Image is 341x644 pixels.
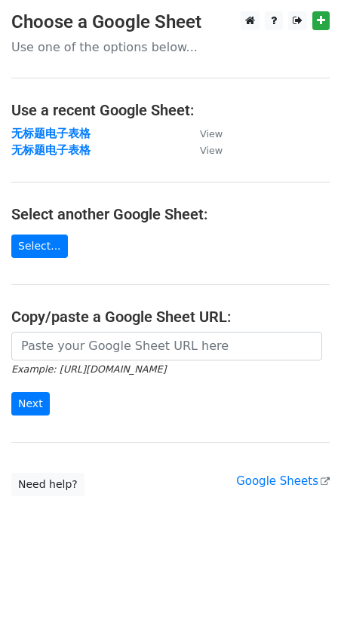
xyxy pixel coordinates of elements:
small: Example: [URL][DOMAIN_NAME] [11,363,166,375]
a: View [185,143,223,157]
a: 无标题电子表格 [11,143,91,157]
small: View [200,145,223,156]
p: Use one of the options below... [11,39,330,55]
h4: Use a recent Google Sheet: [11,101,330,119]
a: Need help? [11,473,84,496]
small: View [200,128,223,140]
h4: Copy/paste a Google Sheet URL: [11,308,330,326]
a: View [185,127,223,140]
a: 无标题电子表格 [11,127,91,140]
input: Next [11,392,50,416]
input: Paste your Google Sheet URL here [11,332,322,360]
h4: Select another Google Sheet: [11,205,330,223]
h3: Choose a Google Sheet [11,11,330,33]
a: Select... [11,235,68,258]
a: Google Sheets [236,474,330,488]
